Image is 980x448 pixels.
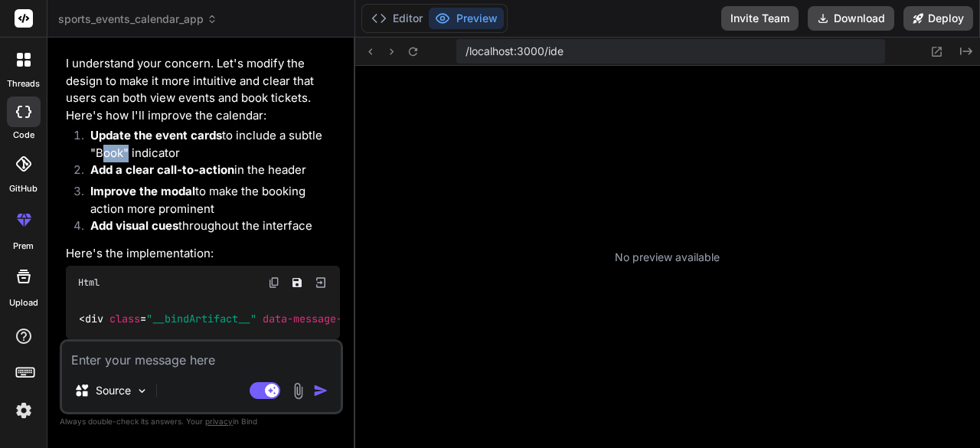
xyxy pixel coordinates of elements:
[66,55,340,124] p: I understand your concern. Let's modify the design to make it more intuitive and clear that users...
[313,383,328,398] img: icon
[615,250,720,265] p: No preview available
[11,397,37,423] img: settings
[286,272,308,293] button: Save file
[78,183,340,217] li: to make the booking action more prominent
[9,182,38,195] label: GitHub
[13,240,34,253] label: prem
[109,312,140,326] span: class
[903,6,973,31] button: Deploy
[263,312,354,326] span: data-message-id
[66,245,340,263] p: Here's the implementation:
[90,184,195,198] strong: Improve the modal
[429,8,504,29] button: Preview
[289,382,307,400] img: attachment
[78,276,100,289] span: Html
[58,11,217,27] span: sports_events_calendar_app
[96,383,131,398] p: Source
[808,6,894,31] button: Download
[13,129,34,142] label: code
[78,162,340,183] li: in the header
[721,6,799,31] button: Invite Team
[60,414,343,429] p: Always double-check its answers. Your in Bind
[90,218,178,233] strong: Add visual cues
[90,162,234,177] strong: Add a clear call-to-action
[136,384,149,397] img: Pick Models
[79,312,422,326] span: < = = >
[78,127,340,162] li: to include a subtle "Book" indicator
[90,128,222,142] strong: Update the event cards
[365,8,429,29] button: Editor
[9,296,38,309] label: Upload
[85,312,103,326] span: div
[7,77,40,90] label: threads
[146,312,256,326] span: "__bindArtifact__"
[314,276,328,289] img: Open in Browser
[78,217,340,239] li: throughout the interface
[465,44,563,59] span: /localhost:3000/ide
[268,276,280,289] img: copy
[205,417,233,426] span: privacy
